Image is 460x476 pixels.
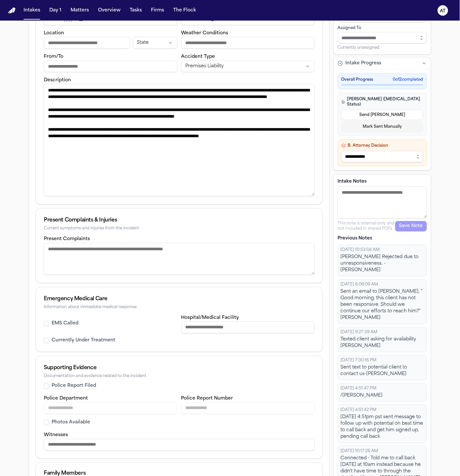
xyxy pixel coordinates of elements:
input: Assign to staff member [338,32,427,44]
div: Supporting Evidence [44,364,315,372]
button: Matters [68,5,91,16]
div: Information about immediate medical response [44,305,315,310]
textarea: Incident description [44,84,315,196]
label: Photos Available [52,419,90,426]
input: Police report number [181,402,315,414]
div: [DATE] 4:51:42 PM [341,408,424,413]
div: [DATE] 4:51:47 PM [341,386,424,391]
div: [DATE] 7:30:16 PM [341,358,424,363]
span: Intake Progress [346,60,382,67]
label: Accident Type [181,54,215,59]
button: Tasks [127,5,144,16]
button: Day 1 [47,5,64,16]
input: Weather conditions [181,37,315,49]
div: [DATE] 10:53:04 AM [341,248,424,253]
label: Weather Conditions [181,31,228,36]
div: [DATE] 6:09:09 AM [341,282,424,287]
div: Emergency Medical Care [44,295,315,303]
label: Witnesses [44,433,68,438]
div: Sent an email to [PERSON_NAME], " Good morning, this client has not been responsive. Should we co... [341,289,424,321]
span: 0 of 2 completed [393,77,423,82]
textarea: Intake notes [338,187,427,219]
p: This note is internal-only and not included in shared PDFs. [338,221,395,232]
p: Previous Notes [338,236,427,242]
div: Assigned To [338,25,427,31]
h4: B. Attorney Decision [341,143,423,148]
span: Overall Progress [341,77,373,82]
label: Police Report Number [181,396,233,401]
label: Description [44,78,71,83]
label: Present Complaints [44,237,90,242]
div: [PERSON_NAME] Rejected due to unresponsiveness. - [PERSON_NAME] [341,254,424,274]
div: Present Complaints & Injuries [44,217,315,224]
img: Finch Logo [8,8,16,14]
div: [DATE] 4:51pm pst sent message to follow up with potential on best time to call back and get him ... [341,414,424,440]
input: Witnesses [44,439,315,451]
button: Intakes [21,5,43,16]
label: Intake Notes [338,179,427,185]
input: Incident location [44,37,130,49]
label: Currently Under Treatment [52,337,115,344]
div: [DATE] 9:27:39 AM [341,330,424,335]
div: Texted client asking for availability [PERSON_NAME] [341,336,424,350]
button: Incident state [133,37,177,49]
textarea: Present complaints [44,243,315,275]
div: /[PERSON_NAME] [341,393,424,399]
label: Location [44,31,64,36]
label: Police Department [44,396,88,401]
input: From/To destination [44,60,177,72]
button: The Flock [171,5,199,16]
button: Mark Sent Manually [341,122,423,132]
div: Current symptoms and injuries from the incident [44,226,315,231]
input: Police department [44,402,177,414]
div: Documentation and evidence related to the incident [44,374,315,379]
div: Sent text to potential client to contact us-[PERSON_NAME] [341,365,424,378]
label: EMS Called [52,320,78,327]
label: From/To [44,54,63,59]
h4: [PERSON_NAME] ([MEDICAL_DATA] Status) [341,97,423,107]
label: Police Report Filed [52,383,96,389]
button: Overview [95,5,123,16]
a: Home [8,8,16,14]
button: Intake Progress [334,57,431,69]
label: Hospital/Medical Facility [181,316,239,320]
button: Send [PERSON_NAME] [341,110,423,120]
button: Firms [148,5,167,16]
span: Currently unassigned [338,45,380,50]
input: Hospital or medical facility [181,322,315,334]
div: [DATE] 10:17:28 AM [341,449,424,454]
